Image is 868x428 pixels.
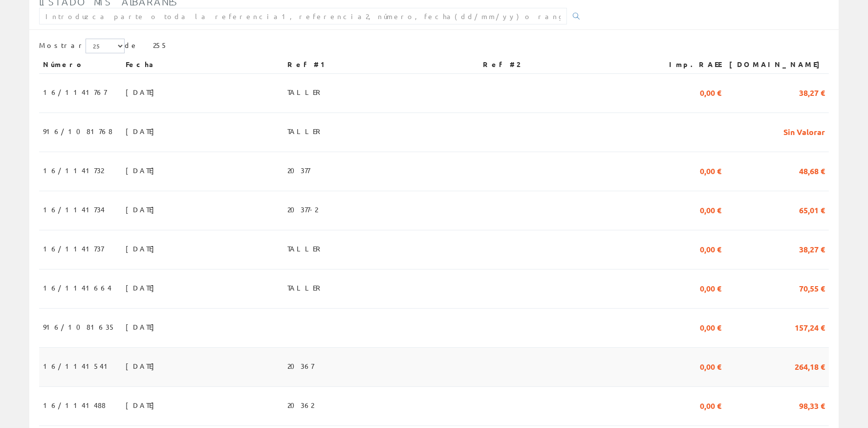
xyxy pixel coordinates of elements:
span: 0,00 € [700,240,721,257]
span: 20377-2 [287,201,318,218]
span: 264,18 € [795,358,825,374]
select: Mostrar [86,39,125,53]
span: 16/1141732 [43,162,104,179]
span: 0,00 € [700,358,721,374]
span: [DATE] [126,123,159,139]
span: 16/1141664 [43,279,111,296]
th: Imp.RAEE [652,56,725,73]
span: 48,68 € [799,162,825,179]
th: Ref #2 [479,56,652,73]
input: Introduzca parte o toda la referencia1, referencia2, número, fecha(dd/mm/yy) o rango de fechas(dd... [39,8,567,24]
span: 0,00 € [700,318,721,335]
span: TALLER [287,240,325,257]
span: 16/1141767 [43,84,107,100]
span: 0,00 € [700,162,721,179]
span: 0,00 € [700,397,721,413]
span: 16/1141488 [43,397,106,413]
th: Ref #1 [283,56,479,73]
span: [DATE] [126,279,159,296]
span: 20362 [287,397,314,413]
span: 20367 [287,358,314,374]
span: 20377 [287,162,310,179]
span: 0,00 € [700,279,721,296]
span: 16/1141737 [43,240,104,257]
th: Número [39,56,122,73]
span: TALLER [287,279,325,296]
span: Sin Valorar [783,123,825,139]
span: 70,55 € [799,279,825,296]
span: [DATE] [126,240,159,257]
span: 65,01 € [799,201,825,218]
span: [DATE] [126,201,159,218]
span: 0,00 € [700,201,721,218]
span: 916/1081768 [43,123,112,139]
span: TALLER [287,84,325,100]
span: 916/1081635 [43,318,115,335]
span: 0,00 € [700,84,721,100]
span: [DATE] [126,358,159,374]
span: 16/1141734 [43,201,105,218]
span: 98,33 € [799,397,825,413]
th: Fecha [122,56,283,73]
span: [DATE] [126,397,159,413]
label: Mostrar [39,39,125,53]
span: [DATE] [126,84,159,100]
span: 157,24 € [795,318,825,335]
span: 16/1141541 [43,358,112,374]
th: [DOMAIN_NAME] [725,56,829,73]
span: [DATE] [126,162,159,179]
div: de 255 [39,39,829,56]
span: 38,27 € [799,84,825,100]
span: 38,27 € [799,240,825,257]
span: [DATE] [126,318,159,335]
span: TALLER [287,123,325,139]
